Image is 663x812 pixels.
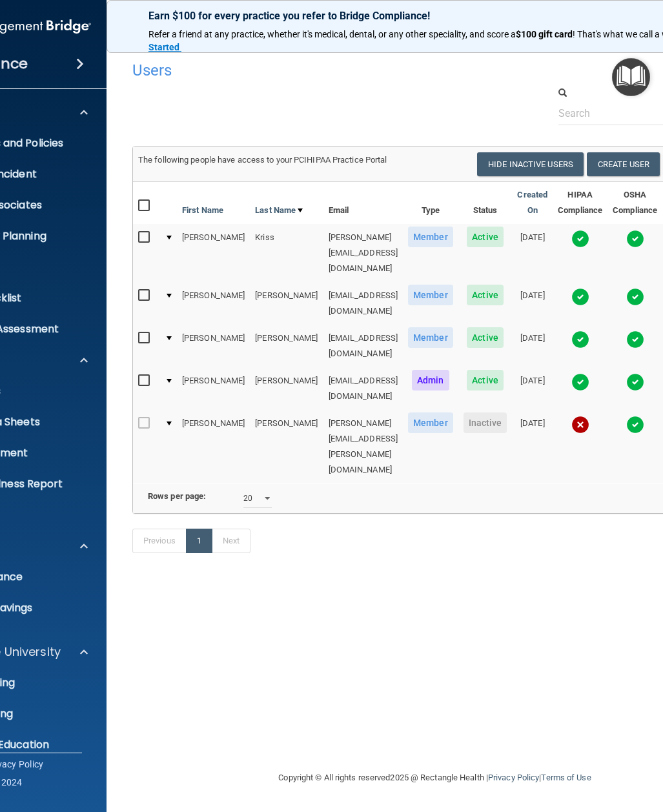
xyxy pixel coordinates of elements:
[323,224,403,282] td: [PERSON_NAME][EMAIL_ADDRESS][DOMAIN_NAME]
[571,288,589,306] img: tick.e7d51cea.svg
[412,370,449,391] span: Admin
[607,182,662,224] th: OSHA Compliance
[512,367,553,410] td: [DATE]
[403,182,458,224] th: Type
[626,416,644,434] img: tick.e7d51cea.svg
[626,330,644,349] img: tick.e7d51cea.svg
[626,288,644,306] img: tick.e7d51cea.svg
[408,227,453,247] span: Member
[512,282,553,325] td: [DATE]
[626,230,644,248] img: tick.e7d51cea.svg
[512,224,553,282] td: [DATE]
[177,367,250,410] td: [PERSON_NAME]
[512,325,553,367] td: [DATE]
[250,367,323,410] td: [PERSON_NAME]
[467,370,504,391] span: Active
[467,227,504,247] span: Active
[541,773,591,782] a: Terms of Use
[255,203,303,218] a: Last Name
[177,282,250,325] td: [PERSON_NAME]
[458,182,513,224] th: Status
[186,529,212,553] a: 1
[571,230,589,248] img: tick.e7d51cea.svg
[177,224,250,282] td: [PERSON_NAME]
[587,152,660,176] button: Create User
[488,773,539,782] a: Privacy Policy
[408,412,453,433] span: Member
[517,187,547,218] a: Created On
[250,410,323,483] td: [PERSON_NAME]
[571,330,589,349] img: tick.e7d51cea.svg
[148,491,206,501] b: Rows per page:
[464,412,507,433] span: Inactive
[250,325,323,367] td: [PERSON_NAME]
[148,29,516,39] span: Refer a friend at any practice, whether it's medical, dental, or any other speciality, and score a
[177,325,250,367] td: [PERSON_NAME]
[477,152,584,176] button: Hide Inactive Users
[323,282,403,325] td: [EMAIL_ADDRESS][DOMAIN_NAME]
[323,367,403,410] td: [EMAIL_ADDRESS][DOMAIN_NAME]
[467,327,504,348] span: Active
[250,282,323,325] td: [PERSON_NAME]
[250,224,323,282] td: Kriss
[467,285,504,305] span: Active
[571,373,589,391] img: tick.e7d51cea.svg
[212,529,250,553] a: Next
[571,416,589,434] img: cross.ca9f0e7f.svg
[553,182,607,224] th: HIPAA Compliance
[323,325,403,367] td: [EMAIL_ADDRESS][DOMAIN_NAME]
[626,373,644,391] img: tick.e7d51cea.svg
[323,410,403,483] td: [PERSON_NAME][EMAIL_ADDRESS][PERSON_NAME][DOMAIN_NAME]
[138,155,387,165] span: The following people have access to your PCIHIPAA Practice Portal
[177,410,250,483] td: [PERSON_NAME]
[182,203,223,218] a: First Name
[408,327,453,348] span: Member
[512,410,553,483] td: [DATE]
[408,285,453,305] span: Member
[323,182,403,224] th: Email
[612,58,650,96] button: Open Resource Center
[132,529,187,553] a: Previous
[516,29,573,39] strong: $100 gift card
[132,62,477,79] h4: Users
